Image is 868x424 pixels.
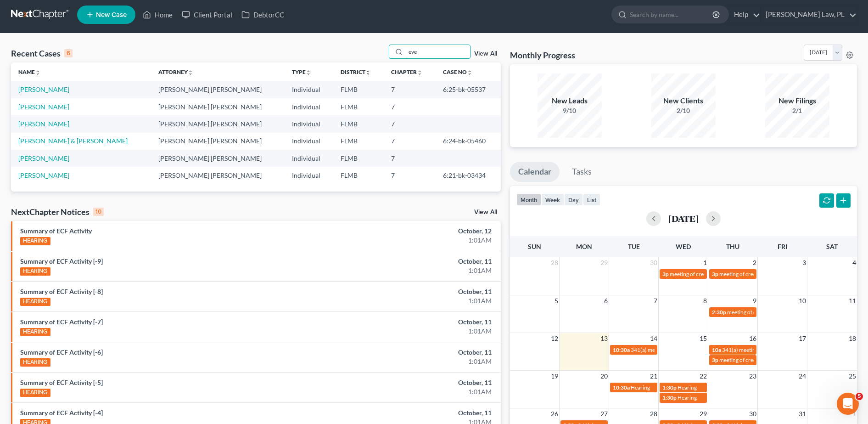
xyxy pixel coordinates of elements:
[151,98,284,115] td: [PERSON_NAME] [PERSON_NAME]
[538,96,602,106] div: New Leads
[837,393,859,415] iframe: Intercom live chat
[333,98,384,115] td: FLMB
[564,162,600,182] a: Tasks
[285,167,333,184] td: Individual
[848,371,857,382] span: 25
[306,70,311,75] i: unfold_more
[550,371,559,382] span: 19
[564,193,583,206] button: day
[443,68,472,75] a: Case Nounfold_more
[851,257,857,268] span: 4
[20,257,103,265] a: Summary of ECF Activity [-9]
[436,167,500,184] td: 6:21-bk-03434
[285,150,333,167] td: Individual
[752,295,757,306] span: 9
[727,309,775,316] span: meeting of creditors
[341,378,492,387] div: October, 11
[599,333,609,344] span: 13
[341,387,492,396] div: 1:01AM
[96,11,127,18] span: New Case
[670,271,718,277] span: meeting of creditors
[748,371,757,382] span: 23
[35,70,40,75] i: unfold_more
[599,371,609,382] span: 20
[417,70,422,75] i: unfold_more
[631,384,650,391] span: Hearing
[151,167,284,184] td: [PERSON_NAME] [PERSON_NAME]
[384,167,436,184] td: 7
[20,389,50,397] div: HEARING
[18,85,69,93] a: [PERSON_NAME]
[729,6,760,23] a: Help
[341,226,492,236] div: October, 12
[151,81,284,98] td: [PERSON_NAME] [PERSON_NAME]
[599,408,609,419] span: 27
[752,257,757,268] span: 2
[20,298,50,306] div: HEARING
[576,243,592,250] span: Mon
[285,115,333,132] td: Individual
[649,257,658,268] span: 30
[474,209,497,215] a: View All
[341,287,492,296] div: October, 11
[384,150,436,167] td: 7
[712,346,721,353] span: 10a
[285,98,333,115] td: Individual
[384,115,436,132] td: 7
[93,208,104,216] div: 10
[18,137,128,145] a: [PERSON_NAME] & [PERSON_NAME]
[649,333,658,344] span: 14
[20,409,103,417] a: Summary of ECF Activity [-4]
[158,68,193,75] a: Attorneyunfold_more
[177,6,237,23] a: Client Portal
[649,371,658,382] span: 21
[20,288,103,295] a: Summary of ECF Activity [-8]
[761,6,857,23] a: [PERSON_NAME] Law, PL
[719,271,767,277] span: meeting of creditors
[18,103,69,111] a: [PERSON_NAME]
[237,6,289,23] a: DebtorCC
[554,295,559,306] span: 5
[676,243,691,250] span: Wed
[341,357,492,366] div: 1:01AM
[341,408,492,418] div: October, 11
[341,257,492,266] div: October, 11
[20,328,50,336] div: HEARING
[341,348,492,357] div: October, 11
[20,267,50,276] div: HEARING
[391,68,422,75] a: Chapterunfold_more
[538,106,602,115] div: 9/10
[651,106,716,115] div: 2/10
[20,348,103,356] a: Summary of ECF Activity [-6]
[748,333,757,344] span: 16
[550,333,559,344] span: 12
[138,6,177,23] a: Home
[798,333,807,344] span: 17
[64,49,73,57] div: 6
[292,68,311,75] a: Typeunfold_more
[365,70,371,75] i: unfold_more
[603,295,609,306] span: 6
[712,271,718,277] span: 3p
[11,206,104,217] div: NextChapter Notices
[719,356,767,363] span: meeting of creditors
[699,333,708,344] span: 15
[333,81,384,98] td: FLMB
[474,51,497,57] a: View All
[712,309,726,316] span: 2:30p
[341,296,492,305] div: 1:01AM
[510,162,560,182] a: Calendar
[702,295,708,306] span: 8
[151,115,284,132] td: [PERSON_NAME] [PERSON_NAME]
[384,98,436,115] td: 7
[20,227,92,235] a: Summary of ECF Activity
[631,346,667,353] span: 341(a) meeting
[20,318,103,326] a: Summary of ECF Activity [-7]
[18,154,69,162] a: [PERSON_NAME]
[613,384,630,391] span: 10:30a
[20,358,50,367] div: HEARING
[765,106,829,115] div: 2/1
[653,295,658,306] span: 7
[11,48,73,59] div: Recent Cases
[668,214,699,223] h2: [DATE]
